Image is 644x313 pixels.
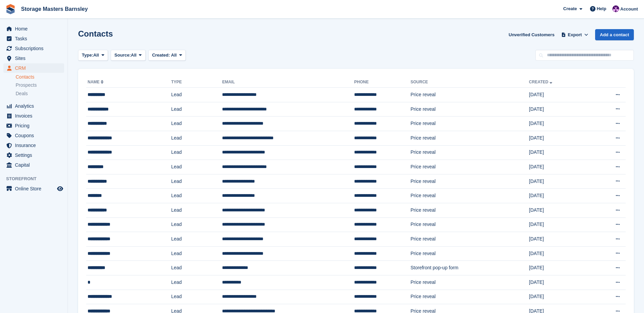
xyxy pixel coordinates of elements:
[3,24,64,34] a: menu
[529,290,590,304] td: [DATE]
[15,34,56,43] span: Tasks
[3,101,64,111] a: menu
[152,53,170,58] span: Created:
[171,290,222,304] td: Lead
[171,275,222,290] td: Lead
[171,261,222,275] td: Lead
[78,29,113,38] h1: Contacts
[410,203,529,217] td: Price reveal
[171,88,222,102] td: Lead
[93,52,99,59] span: All
[560,29,590,40] button: Export
[15,150,56,160] span: Settings
[16,82,37,88] span: Prospects
[16,82,64,89] a: Prospects
[6,175,68,182] span: Storefront
[3,160,64,170] a: menu
[506,29,557,40] a: Unverified Customers
[410,189,529,203] td: Price reveal
[82,52,93,59] span: Type:
[597,5,606,12] span: Help
[529,275,590,290] td: [DATE]
[3,141,64,150] a: menu
[410,261,529,275] td: Storefront pop-up form
[529,203,590,217] td: [DATE]
[410,174,529,189] td: Price reveal
[15,44,56,53] span: Subscriptions
[410,117,529,131] td: Price reveal
[410,246,529,261] td: Price reveal
[529,88,590,102] td: [DATE]
[18,3,91,15] a: Storage Masters Barnsley
[16,90,28,97] span: Deals
[529,102,590,117] td: [DATE]
[3,34,64,43] a: menu
[15,121,56,130] span: Pricing
[529,80,554,84] a: Created
[171,77,222,88] th: Type
[111,50,146,61] button: Source: All
[15,101,56,111] span: Analytics
[529,160,590,174] td: [DATE]
[529,217,590,232] td: [DATE]
[410,290,529,304] td: Price reveal
[3,111,64,121] a: menu
[354,77,410,88] th: Phone
[171,203,222,217] td: Lead
[410,275,529,290] td: Price reveal
[529,189,590,203] td: [DATE]
[529,232,590,247] td: [DATE]
[16,74,64,80] a: Contacts
[529,131,590,145] td: [DATE]
[114,52,131,59] span: Source:
[3,131,64,140] a: menu
[15,24,56,34] span: Home
[410,145,529,160] td: Price reveal
[56,185,64,193] a: Preview store
[222,77,354,88] th: Email
[15,141,56,150] span: Insurance
[171,145,222,160] td: Lead
[15,63,56,73] span: CRM
[529,261,590,275] td: [DATE]
[3,184,64,193] a: menu
[15,54,56,63] span: Sites
[410,88,529,102] td: Price reveal
[529,174,590,189] td: [DATE]
[410,102,529,117] td: Price reveal
[410,217,529,232] td: Price reveal
[171,160,222,174] td: Lead
[171,131,222,145] td: Lead
[563,5,577,12] span: Create
[410,77,529,88] th: Source
[15,111,56,121] span: Invoices
[171,232,222,247] td: Lead
[148,50,186,61] button: Created: All
[529,145,590,160] td: [DATE]
[3,54,64,63] a: menu
[410,160,529,174] td: Price reveal
[78,50,108,61] button: Type: All
[171,189,222,203] td: Lead
[15,184,56,193] span: Online Store
[3,121,64,130] a: menu
[5,4,16,14] img: stora-icon-8386f47178a22dfd0bd8f6a31ec36ba5ce8667c1dd55bd0f319d3a0aa187defe.svg
[410,131,529,145] td: Price reveal
[15,131,56,140] span: Coupons
[595,29,634,40] a: Add a contact
[529,117,590,131] td: [DATE]
[16,90,64,97] a: Deals
[171,174,222,189] td: Lead
[620,6,638,13] span: Account
[410,232,529,247] td: Price reveal
[171,117,222,131] td: Lead
[3,150,64,160] a: menu
[568,32,582,38] span: Export
[131,52,137,59] span: All
[88,80,105,84] a: Name
[171,246,222,261] td: Lead
[171,53,177,58] span: All
[3,63,64,73] a: menu
[612,5,619,12] img: Louise Masters
[15,160,56,170] span: Capital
